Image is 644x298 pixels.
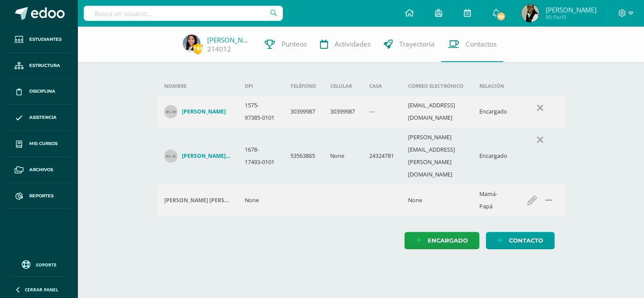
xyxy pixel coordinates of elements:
td: --- [362,96,401,128]
a: Reportes [7,183,71,209]
a: Contacto [486,232,555,249]
a: [PERSON_NAME] [207,35,251,44]
a: Punteos [258,27,313,62]
input: Busca un usuario... [84,6,283,21]
a: Soporte [11,258,67,270]
img: 30x30 [164,149,177,163]
h4: [PERSON_NAME] [PERSON_NAME] [182,153,231,160]
span: Estructura [29,62,60,69]
td: [EMAIL_ADDRESS][DOMAIN_NAME] [401,96,472,128]
th: Relación [472,76,516,96]
a: 214012 [207,44,231,54]
td: 1678-17493-0101 [238,128,283,184]
a: Mis cursos [7,131,71,157]
a: [PERSON_NAME] [164,105,231,118]
img: 30x30 [164,105,177,118]
td: 53563865 [283,128,323,184]
a: Estructura [7,53,71,79]
a: Disciplina [7,79,71,105]
span: Estudiantes [29,36,62,43]
a: Archivos [7,157,71,183]
div: Rosales Castro Milagro Isabel-Rodas Herrera Jim Bogny [164,197,231,204]
span: Actividades [335,39,370,49]
td: Mamá-Papá [472,184,516,216]
td: 30399987 [323,96,362,128]
a: [PERSON_NAME] [PERSON_NAME] [164,149,231,163]
h4: [PERSON_NAME] [PERSON_NAME]-[PERSON_NAME] [PERSON_NAME] [164,197,231,204]
span: Asistencia [29,114,57,121]
td: None [238,184,283,216]
th: DPI [238,76,283,96]
th: Celular [323,76,362,96]
h4: [PERSON_NAME] [182,108,226,115]
td: Encargado [472,128,516,184]
a: Asistencia [7,105,71,131]
a: Estudiantes [7,27,71,53]
th: Teléfono [283,76,323,96]
span: 69 [496,12,506,21]
span: [PERSON_NAME] [546,5,597,14]
span: Reportes [29,192,54,200]
img: 2641568233371aec4da1e5ad82614674.png [521,4,539,22]
span: Punteos [282,39,307,49]
span: Disciplina [29,88,55,95]
td: Encargado [472,96,516,128]
th: Nombre [157,76,238,96]
td: None [401,184,472,216]
span: Contactos [466,39,497,49]
span: Archivos [29,166,53,173]
td: 24324781 [362,128,401,184]
a: Trayectoria [377,27,441,62]
a: Actividades [313,27,377,62]
td: None [323,128,362,184]
span: Soporte [36,262,57,268]
span: 189 [193,43,203,54]
img: ff72a63c428478531cffe41b9c63a0c3.png [183,35,201,52]
span: Mis cursos [29,140,58,147]
a: Encargado [405,232,479,249]
span: Trayectoria [399,39,435,49]
span: Encargado [428,232,468,249]
a: Contactos [441,27,503,62]
span: Contacto [509,232,543,249]
th: Casa [362,76,401,96]
td: [PERSON_NAME][EMAIL_ADDRESS][PERSON_NAME][DOMAIN_NAME] [401,128,472,184]
span: Cerrar panel [25,286,58,293]
td: 1575-97385-0101 [238,96,283,128]
span: Mi Perfil [546,13,597,21]
th: Correo electrónico [401,76,472,96]
td: 30399987 [283,96,323,128]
